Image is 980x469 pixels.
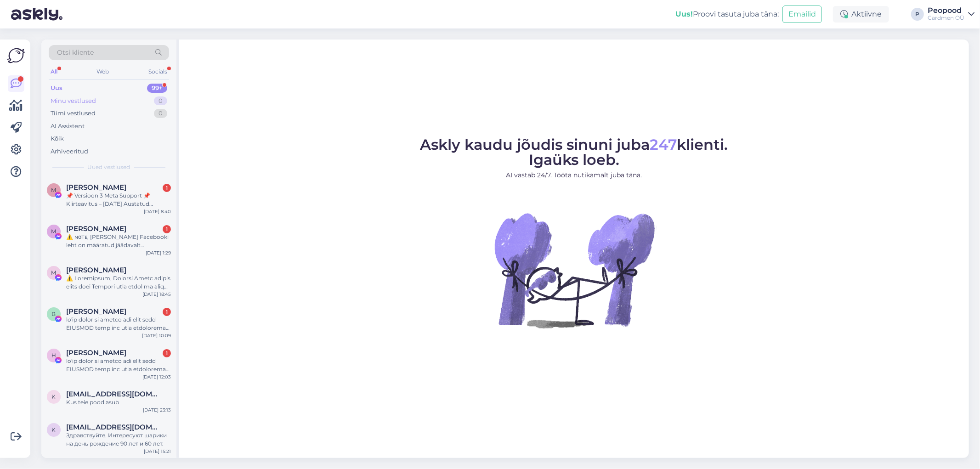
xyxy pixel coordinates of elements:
div: AI Assistent [51,122,85,131]
div: ⚠️ Loremipsum, Dolorsi Ametc adipis elits doei Tempori utla etdol ma aliqu enimadmin veniamqu nos... [66,274,171,291]
div: P [911,8,924,21]
span: Martino Santos [66,266,126,274]
div: [DATE] 15:21 [144,448,171,455]
span: Matthias Ludwig [66,183,126,192]
div: Aktiivne [833,6,889,23]
div: [DATE] 1:29 [146,249,171,256]
div: Minu vestlused [51,96,96,106]
div: [DATE] 8:40 [144,208,171,215]
span: Otsi kliente [57,48,94,57]
span: k [52,393,56,400]
div: Здравствуйте. Интересуют шарики на день рождение 90 лет и 60 лет. [66,431,171,448]
span: k [52,426,56,433]
span: Michael Chie [66,225,126,233]
span: kostja.polunin@gmail.com [66,423,162,431]
div: 0 [154,96,167,106]
div: Socials [147,66,169,78]
div: Cardmen OÜ [928,14,964,22]
div: Tiimi vestlused [51,109,96,118]
span: Harry Constantinidou [66,349,126,357]
div: 1 [163,184,171,192]
span: H [51,352,56,359]
div: All [49,66,59,78]
div: lo'ip dolor si ametco adi elit sedd EIUSMOD temp inc utla etdoloremag aliquaen. adminim veniamqu ... [66,357,171,373]
p: AI vastab 24/7. Tööta nutikamalt juba täna. [420,170,728,180]
span: M [51,228,57,235]
div: 📌 Versioon 3 Meta Support 📌 Kiirteavitus – [DATE] Austatud kasutaja, Teie lehelt on tuvastatud si... [66,192,171,208]
div: Proovi tasuta juba täna: [675,9,779,20]
span: Askly kaudu jõudis sinuni juba klienti. Igaüks loeb. [420,136,728,169]
img: Askly Logo [7,47,25,64]
div: Web [95,66,111,78]
img: No Chat active [492,187,657,353]
div: Arhiveeritud [51,147,88,156]
div: Peopood [928,7,964,14]
div: [DATE] 10:09 [142,332,171,339]
div: [DATE] 18:45 [142,291,171,298]
div: Uus [51,84,62,93]
a: PeopoodCardmen OÜ [928,7,974,22]
div: 0 [154,109,167,118]
div: 1 [163,225,171,233]
span: B [52,311,56,317]
b: Uus! [675,10,693,18]
div: [DATE] 23:13 [143,407,171,413]
span: M [51,269,57,276]
div: 99+ [147,84,167,93]
div: lo'ip dolor si ametco adi elit sedd EIUSMOD temp inc utla etdoloremag aliquaen. adminim veniamqu ... [66,316,171,332]
div: Kõik [51,134,64,143]
div: 1 [163,349,171,357]
div: ⚠️ ɴᴏᴛᴇ, [PERSON_NAME] Facebooki leht on määratud jäädavalt kustutama. Konto loomine, mis esineb ... [66,233,171,249]
div: Kus teie pood asub [66,398,171,407]
button: Emailid [782,6,822,23]
span: Uued vestlused [88,163,130,171]
div: 1 [163,308,171,316]
span: 247 [650,136,677,153]
span: Barbara Fit [66,307,126,316]
div: [DATE] 12:03 [142,373,171,380]
span: katach765@hotmail.com [66,390,162,398]
span: M [51,186,57,193]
